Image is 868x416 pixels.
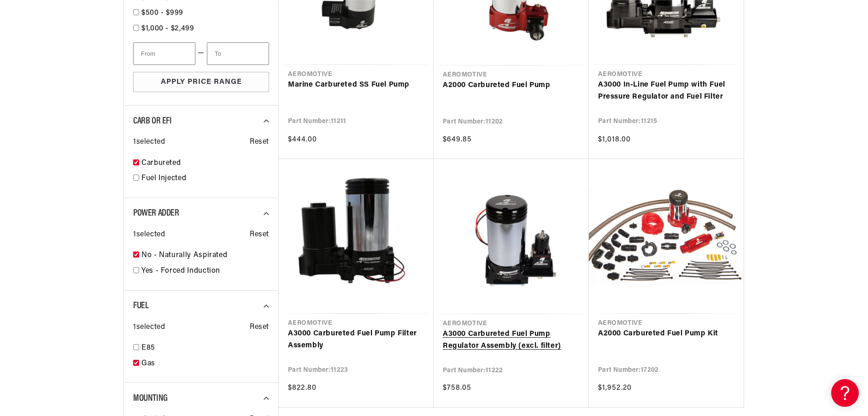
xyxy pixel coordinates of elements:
[133,136,165,148] span: 1 selected
[598,79,734,103] a: A3000 In-Line Fuel Pump with Fuel Pressure Regulator and Fuel Filter
[133,42,195,65] input: From
[443,80,580,92] a: A2000 Carbureted Fuel Pump
[141,358,269,370] a: Gas
[133,229,165,241] span: 1 selected
[133,117,172,126] span: CARB or EFI
[133,301,148,311] span: Fuel
[133,394,168,403] span: Mounting
[133,209,179,218] span: Power Adder
[207,42,269,65] input: To
[133,322,165,334] span: 1 selected
[141,25,194,32] span: $1,000 - $2,499
[250,136,269,148] span: Reset
[443,328,580,352] a: A3000 Carbureted Fuel Pump Regulator Assembly (excl. filter)
[250,322,269,334] span: Reset
[141,158,269,170] a: Carbureted
[141,250,269,262] a: No - Naturally Aspirated
[141,173,269,185] a: Fuel Injected
[198,47,205,59] span: —
[288,79,424,91] a: Marine Carbureted SS Fuel Pump
[141,342,269,354] a: E85
[288,328,424,352] a: A3000 Carbureted Fuel Pump Filter Assembly
[141,265,269,277] a: Yes - Forced Induction
[598,328,734,340] a: A2000 Carbureted Fuel Pump Kit
[133,72,269,93] button: Apply Price Range
[141,9,183,17] span: $500 - $999
[250,229,269,241] span: Reset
